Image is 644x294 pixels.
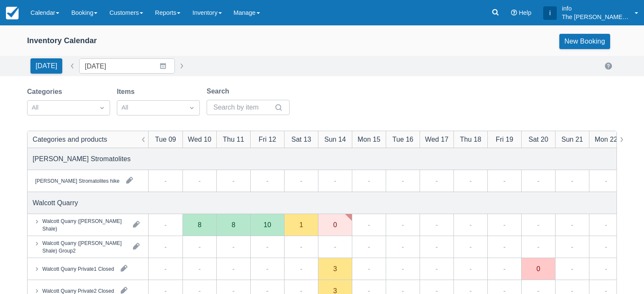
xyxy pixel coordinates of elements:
[300,176,302,186] div: -
[605,176,607,186] div: -
[605,220,607,230] div: -
[503,264,506,274] div: -
[470,220,472,230] div: -
[571,220,573,230] div: -
[571,242,573,252] div: -
[188,134,211,144] div: Wed 10
[42,265,114,272] div: Walcott Quarry Private1 Closed
[436,220,438,230] div: -
[571,264,573,274] div: -
[164,242,166,252] div: -
[392,134,414,144] div: Tue 16
[537,242,539,252] div: -
[27,36,97,46] div: Inventory Calendar
[199,264,201,274] div: -
[561,134,583,144] div: Sun 21
[300,264,302,274] div: -
[562,4,630,13] p: info
[511,10,517,16] i: Help
[358,134,381,144] div: Mon 15
[33,154,131,164] div: [PERSON_NAME] Stromatolites
[536,265,540,272] div: 0
[79,58,175,74] input: Date
[368,264,370,274] div: -
[519,9,531,16] span: Help
[30,58,62,74] button: [DATE]
[98,104,106,112] span: Dropdown icon
[213,100,273,115] input: Search by item
[368,220,370,230] div: -
[291,134,311,144] div: Sat 13
[402,264,404,274] div: -
[33,198,78,208] div: Walcott Quarry
[333,287,337,294] div: 3
[232,264,235,274] div: -
[605,264,607,274] div: -
[402,220,404,230] div: -
[562,13,630,21] p: The [PERSON_NAME] Shale Geoscience Foundation
[503,176,506,186] div: -
[470,264,472,274] div: -
[42,239,126,254] div: Walcott Quarry ([PERSON_NAME] Shale) Group2
[559,34,610,49] a: New Booking
[164,176,166,186] div: -
[232,176,235,186] div: -
[537,176,539,186] div: -
[42,217,126,232] div: Walcott Quarry ([PERSON_NAME] Shale)
[164,220,166,230] div: -
[155,134,176,144] div: Tue 09
[436,176,438,186] div: -
[402,176,404,186] div: -
[299,221,303,228] div: 1
[470,176,472,186] div: -
[605,242,607,252] div: -
[503,242,506,252] div: -
[503,220,506,230] div: -
[33,134,107,144] div: Categories and products
[368,176,370,186] div: -
[333,265,337,272] div: 3
[232,242,235,252] div: -
[199,176,201,186] div: -
[266,176,268,186] div: -
[232,221,235,228] div: 8
[223,134,244,144] div: Thu 11
[164,264,166,274] div: -
[333,221,337,228] div: 0
[259,134,276,144] div: Fri 12
[324,134,346,144] div: Sun 14
[496,134,513,144] div: Fri 19
[571,176,573,186] div: -
[436,242,438,252] div: -
[470,242,472,252] div: -
[402,242,404,252] div: -
[460,134,481,144] div: Thu 18
[117,87,138,97] label: Items
[207,86,232,96] label: Search
[198,221,202,228] div: 8
[27,87,66,97] label: Categories
[425,134,448,144] div: Wed 17
[35,177,119,184] div: [PERSON_NAME] Stromatolites hike
[266,264,268,274] div: -
[595,134,618,144] div: Mon 22
[188,104,196,112] span: Dropdown icon
[436,264,438,274] div: -
[528,134,548,144] div: Sat 20
[334,176,336,186] div: -
[264,221,271,228] div: 10
[199,242,201,252] div: -
[368,242,370,252] div: -
[537,220,539,230] div: -
[6,7,19,19] img: checkfront-main-nav-mini-logo.png
[543,6,557,20] div: i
